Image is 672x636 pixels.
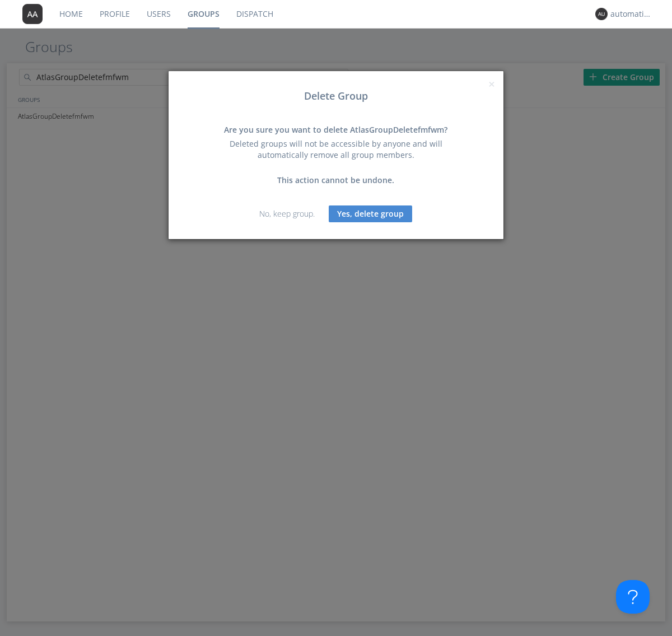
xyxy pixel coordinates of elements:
[216,124,456,135] div: Are you sure you want to delete AtlasGroupDeletefmfwm?
[259,208,315,219] a: No, keep group.
[595,8,608,20] img: 373638.png
[216,138,456,161] div: Deleted groups will not be accessible by anyone and will automatically remove all group members.
[177,91,495,102] h3: Delete Group
[216,175,456,186] div: This action cannot be undone.
[610,8,652,20] div: automation+atlas+default+group+org2
[488,76,495,92] span: ×
[329,205,412,222] button: Yes, delete group
[22,4,43,24] img: 373638.png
